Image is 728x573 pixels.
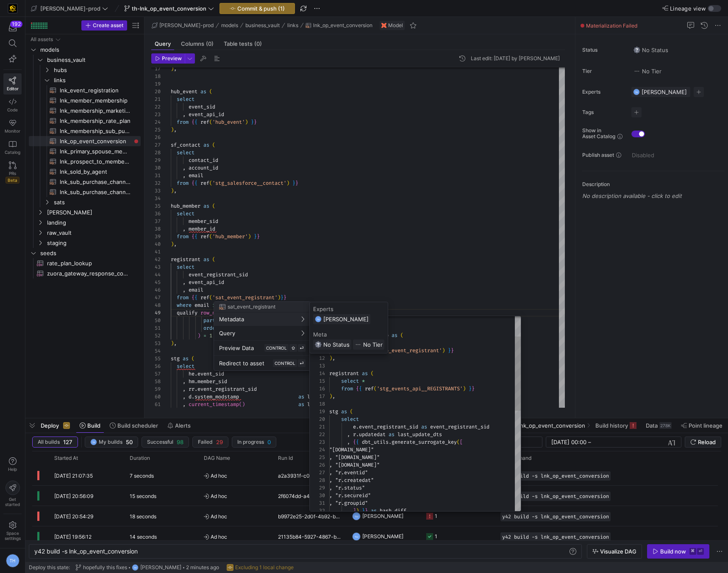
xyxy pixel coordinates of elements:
[291,345,295,350] span: ⇧
[300,345,304,350] span: ⏎
[219,330,235,337] span: Query
[228,304,275,310] span: sat_event_registrant
[219,345,254,351] span: Preview Data
[219,316,244,323] span: Metadata
[266,345,287,350] span: CONTROL
[219,360,264,367] span: Redirect to asset
[300,361,304,366] span: ⏎
[275,361,295,366] span: CONTROL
